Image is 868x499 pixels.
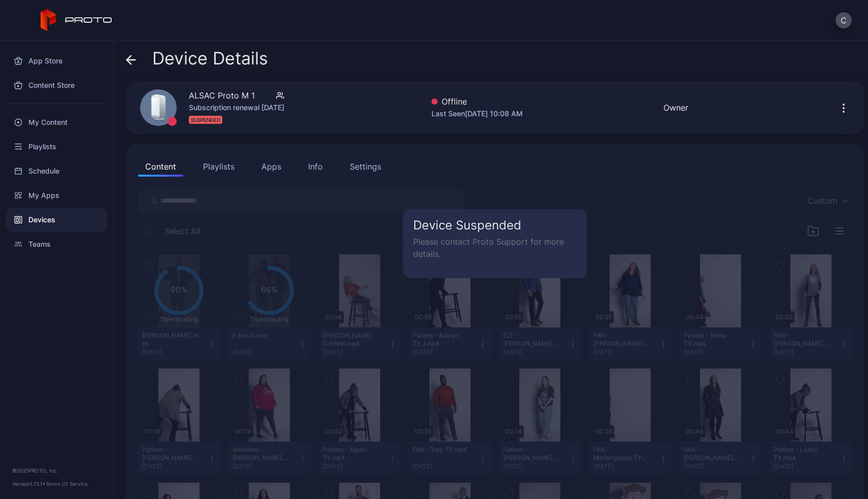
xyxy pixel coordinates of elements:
[189,116,222,124] div: SUSPENDED
[6,135,107,159] a: Playlists
[413,236,577,260] p: Please contact Proto Support for more details.
[189,102,284,114] div: Subscription renewal [DATE]
[254,156,288,177] button: Apps
[350,160,381,173] div: Settings
[6,232,107,256] a: Teams
[6,110,107,135] a: My Content
[6,208,107,232] a: Devices
[343,156,388,177] button: Settings
[431,95,523,108] div: Offline
[196,156,242,177] button: Playlists
[308,160,323,173] div: Info
[301,156,330,177] button: Info
[6,49,107,73] a: App Store
[189,89,255,102] div: ALSAC Proto M 1
[431,108,523,120] div: Last Seen [DATE] 10:08 AM
[413,219,577,231] h5: Device Suspended
[138,156,183,177] button: Content
[6,183,107,208] a: My Apps
[46,481,88,487] a: Terms Of Service
[152,49,268,68] span: Device Details
[12,467,101,475] div: © 2025 PROTO, Inc.
[6,73,107,97] a: Content Store
[663,102,688,114] div: Owner
[12,481,46,487] span: Version 1.13.1 •
[836,12,852,28] button: C
[6,159,107,183] a: Schedule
